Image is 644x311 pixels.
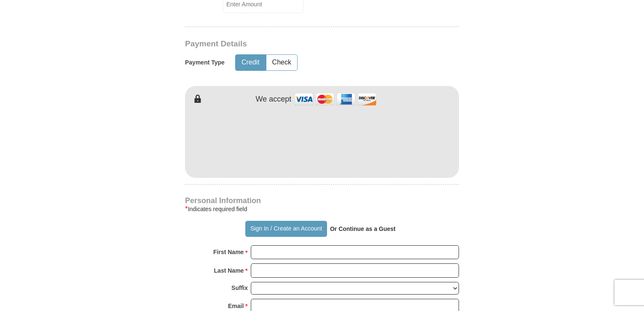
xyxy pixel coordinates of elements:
h4: We accept [256,95,292,104]
button: Sign In / Create an Account [245,221,327,237]
h4: Personal Information [185,197,459,204]
button: Credit [236,55,266,70]
strong: Or Continue as a Guest [330,225,396,232]
h5: Payment Type [185,59,225,66]
h3: Payment Details [185,39,400,49]
img: credit cards accepted [293,90,378,108]
div: Indicates required field [185,204,459,214]
strong: Suffix [231,282,248,294]
strong: Last Name [214,265,244,276]
button: Check [266,55,297,70]
strong: First Name [213,246,244,258]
